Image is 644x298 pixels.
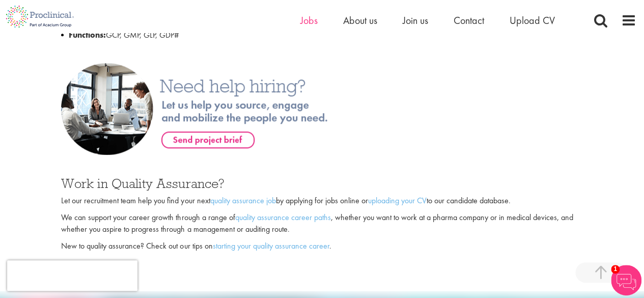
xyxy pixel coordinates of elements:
a: Contact [454,14,484,27]
a: Join us [403,14,428,27]
p: Let our recruitment team help you find your next by applying for jobs online or to our candidate ... [61,195,582,207]
a: quality assurance career paths [235,212,330,223]
a: starting your quality assurance career [212,240,329,251]
a: About us [343,14,377,27]
a: uploading your CV [368,195,426,206]
li: GCP, GMP, GLP, GDP# [61,29,582,41]
span: 1 [611,265,620,274]
p: We can support your career growth through a range of , whether you want to work at a pharma compa... [61,212,582,235]
h3: Work in Quality Assurance? [61,177,582,190]
a: Jobs [300,14,318,27]
img: Chatbot [611,265,641,295]
strong: Functions: [69,30,106,40]
a: Upload CV [510,14,555,27]
p: New to quality assurance? Check out our tips on . [61,240,582,252]
a: quality assurance job [210,195,275,206]
iframe: reCAPTCHA [7,260,137,291]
